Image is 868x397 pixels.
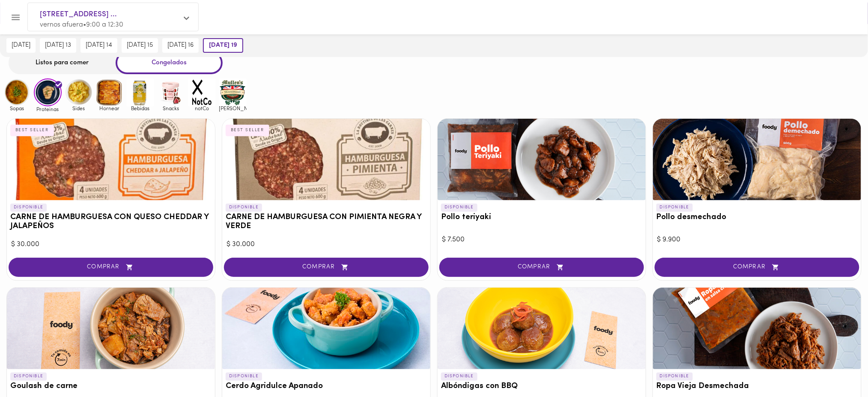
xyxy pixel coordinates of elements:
[95,105,123,111] span: Hornear
[219,105,247,111] span: [PERSON_NAME]
[656,204,693,211] p: DISPONIBLE
[441,204,477,211] p: DISPONIBLE
[226,213,427,231] h3: CARNE DE HAMBURGUESA CON PIMIENTA NEGRA Y VERDE
[157,78,185,106] img: Snacks
[203,38,243,53] button: [DATE] 19
[219,78,247,106] img: mullens
[442,235,641,245] div: $ 7.500
[10,213,212,231] h3: CARNE DE HAMBURGUESA CON QUESO CHEDDAR Y JALAPEÑOS
[438,119,646,200] div: Pollo teriyaki
[157,105,185,111] span: Snacks
[9,258,213,277] button: COMPRAR
[40,21,123,28] span: vernos afuera • 9:00 a 12:30
[10,373,47,380] p: DISPONIBLE
[95,78,123,106] img: Hornear
[188,78,216,106] img: notCo
[9,51,116,74] div: Listos para comer
[224,258,429,277] button: COMPRAR
[818,347,859,388] iframe: Messagebird Livechat Widget
[11,240,211,250] div: $ 30.000
[656,382,858,391] h3: Ropa Vieja Desmechada
[40,9,178,20] span: [STREET_ADDRESS] ...
[126,105,154,111] span: Bebidas
[6,38,36,53] button: [DATE]
[126,78,154,106] img: Bebidas
[226,382,427,391] h3: Cerdo Agridulce Apanado
[655,258,859,277] button: COMPRAR
[656,373,693,380] p: DISPONIBLE
[34,78,62,106] img: Proteinas
[34,106,62,112] span: Proteinas
[10,382,212,391] h3: Goulash de carne
[65,78,92,106] img: Sides
[657,235,857,245] div: $ 9.900
[439,258,644,277] button: COMPRAR
[65,105,92,111] span: Sides
[226,373,262,380] p: DISPONIBLE
[7,288,215,369] div: Goulash de carne
[653,119,861,200] div: Pollo desmechado
[3,78,31,106] img: Sopas
[127,42,153,49] span: [DATE] 15
[3,105,31,111] span: Sopas
[40,38,76,53] button: [DATE] 13
[5,7,26,28] button: Menu
[10,125,54,136] div: BEST SELLER
[10,204,47,211] p: DISPONIBLE
[441,213,642,222] h3: Pollo teriyaki
[188,105,216,111] span: notCo
[222,288,430,369] div: Cerdo Agridulce Apanado
[45,42,71,49] span: [DATE] 13
[653,288,861,369] div: Ropa Vieja Desmechada
[227,240,426,250] div: $ 30.000
[222,119,430,200] div: CARNE DE HAMBURGUESA CON PIMIENTA NEGRA Y VERDE
[86,42,112,49] span: [DATE] 14
[665,264,849,271] span: COMPRAR
[81,38,117,53] button: [DATE] 14
[450,264,633,271] span: COMPRAR
[19,264,203,271] span: COMPRAR
[438,288,646,369] div: Albóndigas con BBQ
[656,213,858,222] h3: Pollo desmechado
[116,51,223,74] div: Congelados
[235,264,418,271] span: COMPRAR
[167,42,194,49] span: [DATE] 16
[12,42,30,49] span: [DATE]
[7,119,215,200] div: CARNE DE HAMBURGUESA CON QUESO CHEDDAR Y JALAPEÑOS
[226,125,269,136] div: BEST SELLER
[226,204,262,211] p: DISPONIBLE
[209,42,237,49] span: [DATE] 19
[441,382,642,391] h3: Albóndigas con BBQ
[441,373,477,380] p: DISPONIBLE
[122,38,158,53] button: [DATE] 15
[162,38,199,53] button: [DATE] 16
